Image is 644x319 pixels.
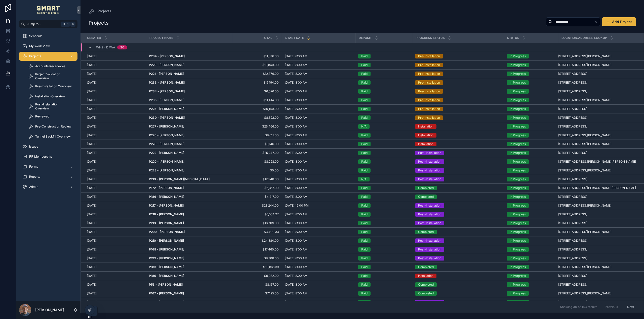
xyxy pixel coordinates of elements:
a: In Progress [507,177,555,181]
p: [DATE] [87,63,97,67]
a: Pre-Installation Overview [25,82,77,91]
p: [DATE] [87,133,97,137]
a: [STREET_ADDRESS][PERSON_NAME] [558,142,637,146]
strong: P229 - [PERSON_NAME] [149,63,184,67]
span: [STREET_ADDRESS] [558,107,587,111]
div: Paid [361,54,368,58]
div: In Progress [510,115,526,120]
span: $25,247.00 [235,151,279,155]
a: Reports [19,172,77,181]
a: Issues [19,142,77,151]
a: [DATE] [87,63,143,67]
a: In Progress [507,54,555,58]
a: P223 - [PERSON_NAME] [149,168,229,172]
strong: P227 - [PERSON_NAME] [149,124,184,128]
span: [STREET_ADDRESS] [558,81,587,85]
a: Pre-Installation [415,54,501,58]
span: $9,617.00 [235,133,279,137]
div: In Progress [510,159,526,164]
div: Paid [361,159,368,164]
a: P227 - [PERSON_NAME] [149,124,229,129]
a: Installation [415,133,501,138]
div: In Progress [510,54,526,58]
a: [DATE] [87,186,143,190]
a: [DATE] 8:00 AM [285,160,352,164]
a: In Progress [507,186,555,190]
div: In Progress [510,124,526,129]
span: $15,194.00 [235,81,279,85]
div: Pre-Installation [418,63,440,67]
a: Paid [358,72,409,76]
span: $9,146.00 [235,142,279,146]
a: Paid [358,107,409,111]
span: $12,776.00 [235,72,279,76]
strong: P172 - [PERSON_NAME] [149,186,184,190]
a: N/A [358,124,409,129]
div: Post-Installation [418,159,441,164]
div: Post-Installation [418,168,441,173]
a: [DATE] [87,72,143,76]
span: Installation Overview [35,94,65,98]
p: [DATE] [87,89,97,93]
a: Paid [358,168,409,173]
div: In Progress [510,63,526,67]
span: Projects [98,9,111,14]
a: Pre-Installation [415,89,501,94]
a: Reviewed [25,112,77,121]
div: Paid [361,186,368,190]
strong: P233 - [PERSON_NAME] [149,81,185,84]
strong: P223 - [PERSON_NAME] [149,168,184,172]
a: [DATE] [87,124,143,129]
span: [STREET_ADDRESS][PERSON_NAME][PERSON_NAME] [558,186,636,190]
div: In Progress [510,80,526,85]
div: Installation [418,142,433,146]
div: Pre-Installation [418,54,440,58]
a: [DATE] 8:00 AM [285,98,352,102]
p: [DATE] [87,186,97,190]
span: [STREET_ADDRESS][PERSON_NAME] [558,133,612,137]
div: Pre-Installation [418,115,440,120]
a: [DATE] 8:00 AM [285,151,352,155]
p: [DATE] [87,142,97,146]
span: [DATE] 8:00 AM [285,81,307,85]
img: App logo [37,6,60,14]
a: [DATE] 8:00 AM [285,54,352,58]
a: [DATE] [87,168,143,172]
span: Jump to... [27,22,59,26]
a: [DATE] [87,151,143,155]
strong: P219 - [PERSON_NAME][MEDICAL_DATA] [149,177,210,181]
a: [STREET_ADDRESS][PERSON_NAME][PERSON_NAME] [558,160,637,164]
a: In Progress [507,107,555,111]
span: [STREET_ADDRESS][PERSON_NAME][PERSON_NAME] [558,160,636,164]
a: [DATE] [87,116,143,120]
div: Paid [361,168,368,173]
a: [DATE] 8:00 AM [285,107,352,111]
span: [STREET_ADDRESS] [558,89,587,93]
a: Projects [89,8,111,14]
a: [DATE] 8:00 AM [285,168,352,172]
span: [DATE] 8:00 AM [285,186,307,190]
div: In Progress [510,168,526,173]
button: Clear [594,20,600,24]
button: Add Project [602,17,636,26]
a: In Progress [507,89,555,94]
a: Pre-Installation [415,98,501,102]
p: [DATE] [87,72,97,76]
a: [DATE] [87,89,143,93]
span: Ctrl [61,22,70,27]
a: Projects [19,52,77,61]
div: Pre-Installation [418,80,440,85]
a: Paid [358,63,409,67]
span: Pre-Construction Review [35,124,71,129]
a: [STREET_ADDRESS][PERSON_NAME] [558,63,637,67]
div: Paid [361,98,368,102]
div: scrollable content [16,28,80,198]
a: P230 - [PERSON_NAME] [149,116,229,120]
span: [DATE] 8:00 AM [285,177,307,181]
span: $25,466.00 [235,124,279,129]
a: In Progress [507,124,555,129]
div: In Progress [510,98,526,102]
a: Paid [358,98,409,102]
a: In Progress [507,80,555,85]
